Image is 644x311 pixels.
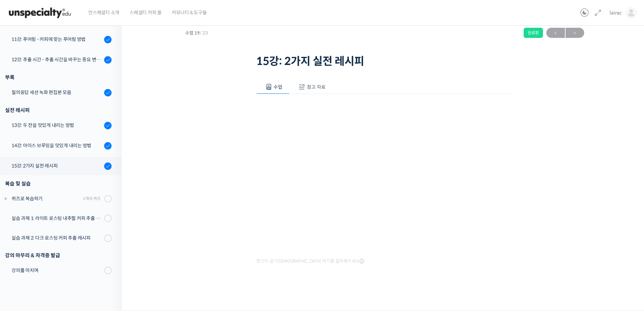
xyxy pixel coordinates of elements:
[11,36,102,43] div: 11강: 푸어링 - 커피에 맞는 푸어링 방법
[11,121,102,129] div: 13강: 두 잔을 맛있게 내리는 방법
[5,251,112,260] div: 강의 마무리 & 자격증 발급
[11,215,102,222] div: 실습 과제 1: 라이트 로스팅 내추럴 커피 추출 레시피
[256,259,364,264] span: 영상이 끊기[DEMOGRAPHIC_DATA] 여기를 클릭해주세요
[11,56,102,63] div: 12강: 추출 시간 - 추출 시간을 바꾸는 중요 변수 파헤치기
[11,142,102,149] div: 14강: 아이스 브루잉을 맛있게 내리는 방법
[610,10,622,16] span: lairac
[104,225,113,230] span: 설정
[45,215,87,231] a: 대화
[87,215,130,231] a: 설정
[11,89,102,96] div: 질의응답 세션 녹화 편집본 모음
[200,30,208,36] span: / 23
[5,106,112,115] div: 실전 레시피
[83,195,101,202] div: 1개의 퀴즈
[2,215,45,231] a: 홈
[5,179,112,188] div: 복습 및 실습
[273,84,282,90] span: 수업
[546,28,565,38] span: ←
[307,84,326,90] span: 참고 자료
[256,55,513,68] h1: 15강: 2가지 실전 레시피
[21,225,25,230] span: 홈
[11,162,102,170] div: 15강: 2가지 실전 레시피
[566,28,584,38] span: →
[11,195,81,202] div: 퀴즈로 복습하기
[566,28,584,38] a: 다음→
[524,28,543,38] div: 완료함
[62,225,70,230] span: 대화
[11,234,102,242] div: 실습 과제 2: 다크 로스팅 커피 추출 레시피
[11,267,102,274] div: 강의를 마치며
[5,73,112,82] div: 부록
[185,31,208,35] span: 수업 19
[546,28,565,38] a: ←이전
